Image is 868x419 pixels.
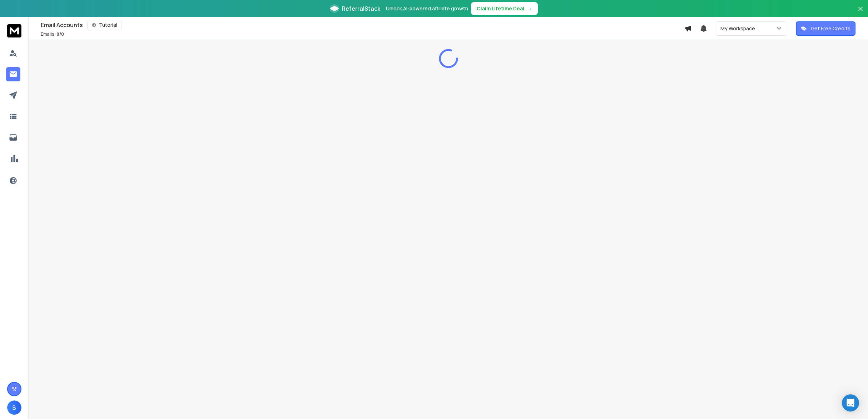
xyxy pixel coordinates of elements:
button: B [7,400,21,415]
div: Open Intercom Messenger [842,394,859,412]
span: → [527,5,532,12]
span: ReferralStack [342,4,380,13]
div: Email Accounts [41,20,684,30]
span: 0 / 0 [56,31,64,37]
button: Get Free Credits [796,21,855,36]
button: Claim Lifetime Deal→ [471,2,538,15]
p: Unlock AI-powered affiliate growth [386,5,468,12]
p: Emails : [41,31,64,37]
button: Close banner [856,4,865,21]
p: Get Free Credits [811,25,850,32]
p: My Workspace [720,25,758,32]
button: Tutorial [87,20,122,30]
